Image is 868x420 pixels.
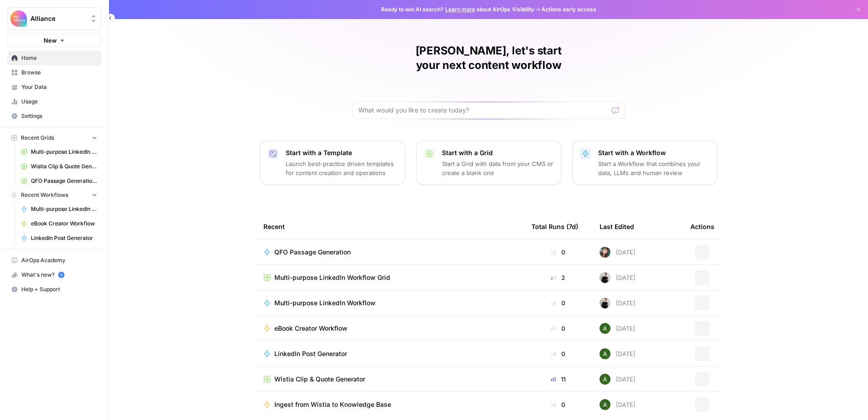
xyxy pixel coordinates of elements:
[21,112,97,120] span: Settings
[7,7,101,30] button: Workspace: Alliance
[274,349,347,358] span: LinkedIn Post Generator
[263,324,517,333] a: eBook Creator Workflow
[31,148,97,156] span: Multi-purpose LinkedIn Workflow Grid
[600,348,635,359] div: [DATE]
[8,268,101,282] div: What's new?
[531,349,585,358] div: 0
[7,51,101,65] a: Home
[286,148,397,157] p: Start with a Template
[600,323,610,334] img: d65nc20463hou62czyfowuui0u3g
[442,148,554,157] p: Start with a Grid
[21,285,97,293] span: Help + Support
[600,272,635,283] div: [DATE]
[274,324,347,333] span: eBook Creator Workflow
[31,234,97,242] span: LinkedIn Post Generator
[531,375,585,384] div: 11
[531,298,585,308] div: 0
[286,159,397,177] p: Launch best-practice driven templates for content creation and operations
[17,231,101,245] a: LinkedIn Post Generator
[263,273,517,282] a: Multi-purpose LinkedIn Workflow Grid
[44,36,57,45] span: New
[30,14,85,23] span: Alliance
[358,106,608,115] input: What would you like to create today?
[600,399,610,410] img: d65nc20463hou62czyfowuui0u3g
[60,273,62,277] text: 5
[17,202,101,216] a: Multi-purpose LinkedIn Workflow
[7,282,101,297] button: Help + Support
[17,145,101,159] a: Multi-purpose LinkedIn Workflow Grid
[600,247,635,258] div: [DATE]
[600,272,610,283] img: rzyuksnmva7rad5cmpd7k6b2ndco
[274,248,351,257] span: QFO Passage Generation
[263,349,517,358] a: LinkedIn Post Generator
[17,174,101,188] a: QFO Passage Generation Grid (CSC)
[21,256,97,264] span: AirOps Academy
[274,273,390,282] span: Multi-purpose LinkedIn Workflow Grid
[7,94,101,109] a: Usage
[416,141,561,185] button: Start with a GridStart a Grid with data from your CMS or create a blank one
[21,68,97,77] span: Browse
[7,268,101,282] button: What's new? 5
[445,6,475,13] a: Learn more
[531,214,578,239] div: Total Runs (7d)
[7,253,101,268] a: AirOps Academy
[31,220,97,228] span: eBook Creator Workflow
[531,273,585,282] div: 2
[274,375,365,384] span: Wistia Clip & Quote Generator
[531,400,585,409] div: 0
[690,214,714,239] div: Actions
[31,162,97,171] span: Wistia Clip & Quote Generator
[600,298,635,308] div: [DATE]
[274,400,391,409] span: Ingest from Wistia to Knowledge Base
[21,54,97,62] span: Home
[7,109,101,123] a: Settings
[10,10,27,27] img: Alliance Logo
[531,324,585,333] div: 0
[381,5,534,14] span: Ready to win AI search? about AirOps Visibility
[58,272,64,278] a: 5
[541,5,596,14] span: Actions early access
[598,148,710,157] p: Start with a Workflow
[263,214,517,239] div: Recent
[600,374,610,385] img: d65nc20463hou62czyfowuui0u3g
[7,80,101,94] a: Your Data
[7,65,101,80] a: Browse
[17,216,101,231] a: eBook Creator Workflow
[21,83,97,91] span: Your Data
[263,298,517,308] a: Multi-purpose LinkedIn Workflow
[7,188,101,202] button: Recent Workflows
[600,323,635,334] div: [DATE]
[21,134,54,142] span: Recent Grids
[598,159,710,177] p: Start a Workflow that combines your data, LLMs and human review
[600,298,610,308] img: rzyuksnmva7rad5cmpd7k6b2ndco
[263,400,517,409] a: Ingest from Wistia to Knowledge Base
[572,141,718,185] button: Start with a WorkflowStart a Workflow that combines your data, LLMs and human review
[442,159,554,177] p: Start a Grid with data from your CMS or create a blank one
[263,375,517,384] a: Wistia Clip & Quote Generator
[274,298,376,308] span: Multi-purpose LinkedIn Workflow
[7,131,101,145] button: Recent Grids
[17,159,101,174] a: Wistia Clip & Quote Generator
[352,44,625,73] h1: [PERSON_NAME], let's start your next content workflow
[600,348,610,359] img: d65nc20463hou62czyfowuui0u3g
[600,399,635,410] div: [DATE]
[263,248,517,257] a: QFO Passage Generation
[260,141,405,185] button: Start with a TemplateLaunch best-practice driven templates for content creation and operations
[31,205,97,213] span: Multi-purpose LinkedIn Workflow
[600,374,635,385] div: [DATE]
[600,247,610,258] img: auytl9ei5tcnqodk4shm8exxpdku
[31,177,97,185] span: QFO Passage Generation Grid (CSC)
[21,191,68,199] span: Recent Workflows
[7,34,101,47] button: New
[600,214,634,239] div: Last Edited
[531,248,585,257] div: 0
[21,98,97,106] span: Usage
